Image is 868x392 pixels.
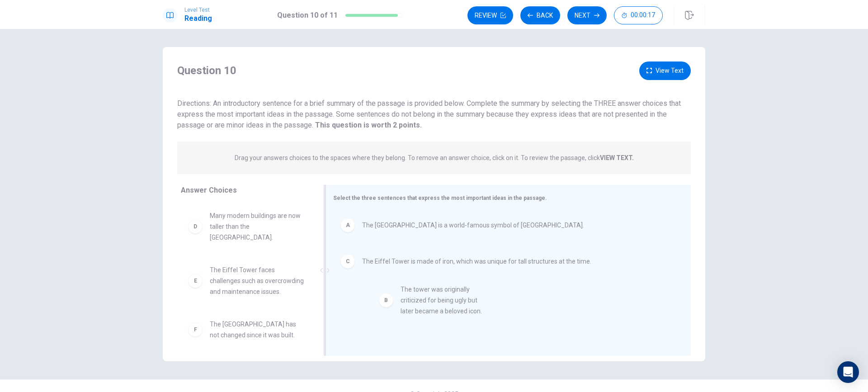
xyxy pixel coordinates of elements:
[177,63,236,78] h4: Question 10
[567,6,607,24] button: Next
[837,361,859,383] div: Open Intercom Messenger
[600,154,634,161] strong: VIEW TEXT.
[181,186,237,194] span: Answer Choices
[184,7,212,13] span: Level Test
[177,99,681,129] span: Directions: An introductory sentence for a brief summary of the passage is provided below. Comple...
[313,121,422,129] strong: This question is worth 2 points.
[631,12,655,19] span: 00:00:17
[277,10,338,21] h1: Question 10 of 11
[235,154,634,161] p: Drag your answers choices to the spaces where they belong. To remove an answer choice, click on i...
[520,6,560,24] button: Back
[184,13,212,24] h1: Reading
[333,195,547,201] span: Select the three sentences that express the most important ideas in the passage.
[639,61,691,80] button: View Text
[614,6,663,24] button: 00:00:17
[467,6,513,24] button: Review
